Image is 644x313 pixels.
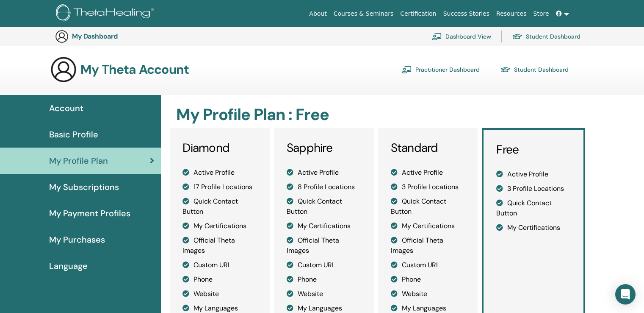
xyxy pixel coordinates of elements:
[182,260,257,270] li: Custom URL
[615,284,636,305] div: Open Intercom Messenger
[182,221,257,231] li: My Certifications
[182,289,257,299] li: Website
[391,168,465,178] li: Active Profile
[391,274,465,285] li: Phone
[182,182,257,192] li: 17 Profile Locations
[530,6,553,22] a: Store
[287,182,361,192] li: 8 Profile Locations
[496,198,571,218] li: Quick Contact Button
[496,143,571,157] h3: Free
[402,63,480,76] a: Practitioner Dashboard
[182,168,257,178] li: Active Profile
[182,196,257,217] li: Quick Contact Button
[500,63,569,76] a: Student Dashboard
[176,105,583,125] h2: My Profile Plan : Free
[287,260,361,270] li: Custom URL
[493,6,530,22] a: Resources
[287,168,361,178] li: Active Profile
[287,289,361,299] li: Website
[49,260,88,272] span: Language
[391,221,465,231] li: My Certifications
[50,56,77,83] img: generic-user-icon.jpg
[391,235,465,256] li: Official Theta Images
[49,154,108,167] span: My Profile Plan
[402,66,412,73] img: chalkboard-teacher.svg
[287,274,361,285] li: Phone
[182,141,257,155] h3: Diamond
[56,4,157,23] img: logo.png
[500,66,511,73] img: graduation-cap.svg
[496,184,571,194] li: 3 Profile Locations
[391,196,465,217] li: Quick Contact Button
[440,6,493,22] a: Success Stories
[391,141,465,155] h3: Standard
[496,169,571,179] li: Active Profile
[287,221,361,231] li: My Certifications
[432,27,491,46] a: Dashboard View
[287,141,361,155] h3: Sapphire
[55,30,69,43] img: generic-user-icon.jpg
[49,207,130,220] span: My Payment Profiles
[496,223,571,233] li: My Certifications
[512,27,580,46] a: Student Dashboard
[397,6,439,22] a: Certification
[49,102,83,115] span: Account
[330,6,397,22] a: Courses & Seminars
[182,235,257,256] li: Official Theta Images
[49,181,119,193] span: My Subscriptions
[80,62,189,77] h3: My Theta Account
[182,274,257,285] li: Phone
[49,233,105,246] span: My Purchases
[49,128,98,141] span: Basic Profile
[512,33,522,40] img: graduation-cap.svg
[306,6,330,22] a: About
[391,182,465,192] li: 3 Profile Locations
[391,260,465,270] li: Custom URL
[432,33,442,40] img: chalkboard-teacher.svg
[391,289,465,299] li: Website
[72,32,157,40] h3: My Dashboard
[287,196,361,217] li: Quick Contact Button
[287,235,361,256] li: Official Theta Images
